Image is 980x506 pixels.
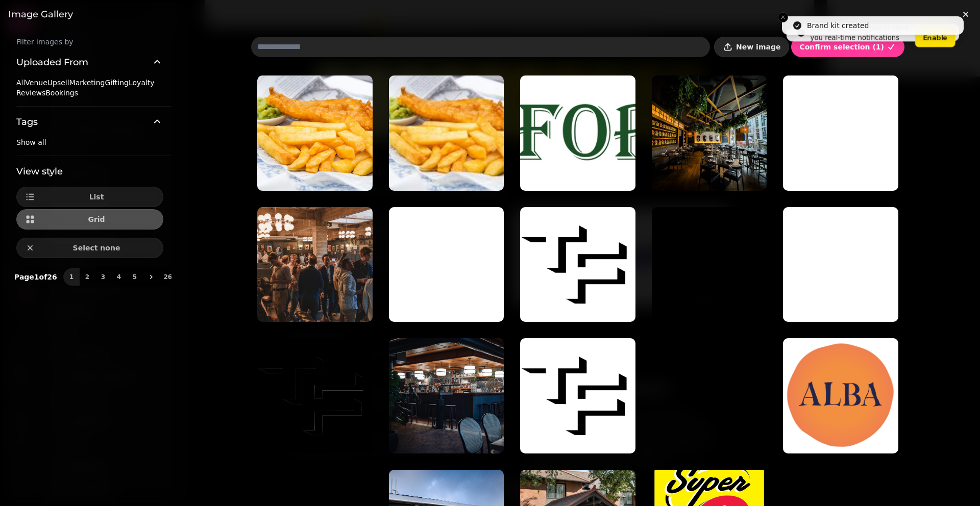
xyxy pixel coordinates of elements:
[16,238,163,258] button: Select none
[16,79,25,87] span: All
[783,75,898,191] img: FleshBuns_Logo_white@2x.png
[799,43,884,50] span: Confirm selection ( 1 )
[115,274,123,280] span: 4
[16,78,163,106] div: Uploaded From
[783,207,898,322] img: preloader.png
[95,268,111,286] button: 3
[736,43,780,50] span: New image
[127,268,143,286] button: 5
[129,79,155,87] span: Loyalty
[47,79,69,87] span: Upsell
[79,268,95,286] button: 2
[783,338,898,453] img: 67561892dea16fa34c071290_Logo_Alba_Farbig.svg
[520,75,635,191] img: 1d400111f6e84226a14a158880d6c8cb
[105,79,129,87] span: Gifting
[83,274,91,280] span: 2
[69,79,105,87] span: Marketing
[16,47,163,78] button: Uploaded From
[16,164,163,179] h3: View style
[38,216,155,223] span: Grid
[164,274,172,280] span: 26
[142,268,160,286] button: next
[10,272,61,282] p: Page 1 of 26
[63,268,176,286] nav: Pagination
[8,8,972,20] h3: Image gallery
[38,244,155,251] span: Select none
[714,37,789,57] button: New image
[111,268,127,286] button: 4
[8,37,171,47] label: Filter images by
[791,37,904,57] button: Confirm selection (1)
[45,89,78,97] span: Bookings
[520,207,635,322] img: TF_BLACK-scaled-removebg-preview.png
[16,137,163,156] div: Tags
[520,338,635,453] img: TF_BLACK-scaled.jpg
[16,107,163,137] button: Tags
[160,268,176,286] button: 26
[38,193,155,200] span: List
[652,75,767,191] img: IMG_3890-scaled (1).jpg
[257,338,373,453] img: TFLOGO.png
[67,274,76,280] span: 1
[25,79,47,87] span: Venue
[16,187,163,207] button: List
[99,274,107,280] span: 3
[257,207,373,322] img: THE-STARMAN-INTERIOR-30.jpg
[16,138,46,146] span: Show all
[389,338,504,453] img: TF-GROUND-FLOOR-18.jpg
[131,274,139,280] span: 5
[16,209,163,230] button: Grid
[63,268,80,286] button: 1
[389,207,504,322] img: preloader.png
[16,89,45,97] span: Reviews
[652,207,767,322] img: TF_BLACK-scaled.png
[389,75,504,191] img: fishandchipsLinfords-1-200x134.jpg
[257,75,373,191] img: fishandchipsLinfords-1.jpg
